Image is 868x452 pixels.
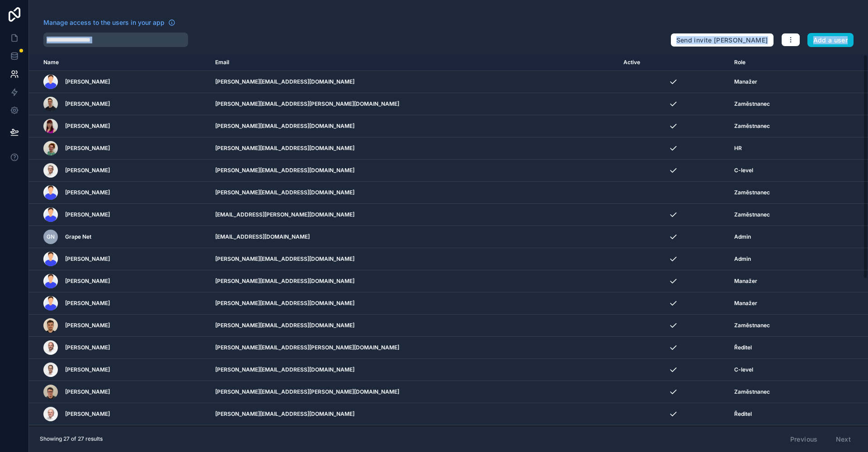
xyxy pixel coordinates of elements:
td: [PERSON_NAME][EMAIL_ADDRESS][DOMAIN_NAME] [210,137,618,160]
td: [PERSON_NAME][EMAIL_ADDRESS][DOMAIN_NAME] [210,160,618,182]
th: Name [29,54,210,71]
th: Role [729,54,826,71]
th: Active [618,54,729,71]
span: Manažer [734,78,757,85]
td: [PERSON_NAME][EMAIL_ADDRESS][DOMAIN_NAME] [210,71,618,93]
span: C-level [734,167,753,174]
span: Zaměstnanec [734,322,770,329]
td: [PERSON_NAME][EMAIL_ADDRESS][DOMAIN_NAME] [210,315,618,337]
span: [PERSON_NAME] [65,100,110,108]
span: [PERSON_NAME] [65,255,110,263]
td: [PERSON_NAME][EMAIL_ADDRESS][DOMAIN_NAME] [210,182,618,204]
td: [EMAIL_ADDRESS][PERSON_NAME][DOMAIN_NAME] [210,204,618,226]
td: [PERSON_NAME][EMAIL_ADDRESS][DOMAIN_NAME] [210,403,618,425]
a: Manage access to the users in your app [43,18,175,27]
span: [PERSON_NAME] [65,278,110,285]
div: scrollable content [29,54,868,426]
button: Send invite [PERSON_NAME] [670,33,774,47]
span: [PERSON_NAME] [65,167,110,174]
span: C-level [734,366,753,373]
td: [PERSON_NAME][EMAIL_ADDRESS][DOMAIN_NAME] [210,425,618,447]
span: Grape Net [65,233,91,240]
span: [PERSON_NAME] [65,410,110,418]
span: [PERSON_NAME] [65,344,110,351]
th: Email [210,54,618,71]
td: [PERSON_NAME][EMAIL_ADDRESS][DOMAIN_NAME] [210,115,618,137]
span: Showing 27 of 27 results [40,435,103,443]
span: Admin [734,255,751,263]
td: [PERSON_NAME][EMAIL_ADDRESS][DOMAIN_NAME] [210,292,618,315]
span: GN [47,233,55,240]
button: Add a user [807,33,854,47]
span: [PERSON_NAME] [65,122,110,130]
span: Zaměstnanec [734,100,770,108]
span: [PERSON_NAME] [65,145,110,152]
span: Manage access to the users in your app [43,18,165,27]
span: [PERSON_NAME] [65,211,110,218]
span: [PERSON_NAME] [65,388,110,395]
span: Ředitel [734,344,752,351]
span: [PERSON_NAME] [65,189,110,196]
span: [PERSON_NAME] [65,366,110,373]
span: [PERSON_NAME] [65,322,110,329]
span: HR [734,145,742,152]
td: [PERSON_NAME][EMAIL_ADDRESS][DOMAIN_NAME] [210,359,618,381]
span: Zaměstnanec [734,388,770,395]
span: [PERSON_NAME] [65,78,110,85]
td: [PERSON_NAME][EMAIL_ADDRESS][PERSON_NAME][DOMAIN_NAME] [210,337,618,359]
span: Admin [734,233,751,240]
span: Manažer [734,300,757,307]
td: [PERSON_NAME][EMAIL_ADDRESS][PERSON_NAME][DOMAIN_NAME] [210,381,618,403]
span: Zaměstnanec [734,189,770,196]
span: Manažer [734,278,757,285]
span: Zaměstnanec [734,122,770,130]
td: [PERSON_NAME][EMAIL_ADDRESS][PERSON_NAME][DOMAIN_NAME] [210,93,618,115]
td: [EMAIL_ADDRESS][DOMAIN_NAME] [210,226,618,248]
span: [PERSON_NAME] [65,300,110,307]
span: Ředitel [734,410,752,418]
span: Zaměstnanec [734,211,770,218]
td: [PERSON_NAME][EMAIL_ADDRESS][DOMAIN_NAME] [210,248,618,270]
td: [PERSON_NAME][EMAIL_ADDRESS][DOMAIN_NAME] [210,270,618,292]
